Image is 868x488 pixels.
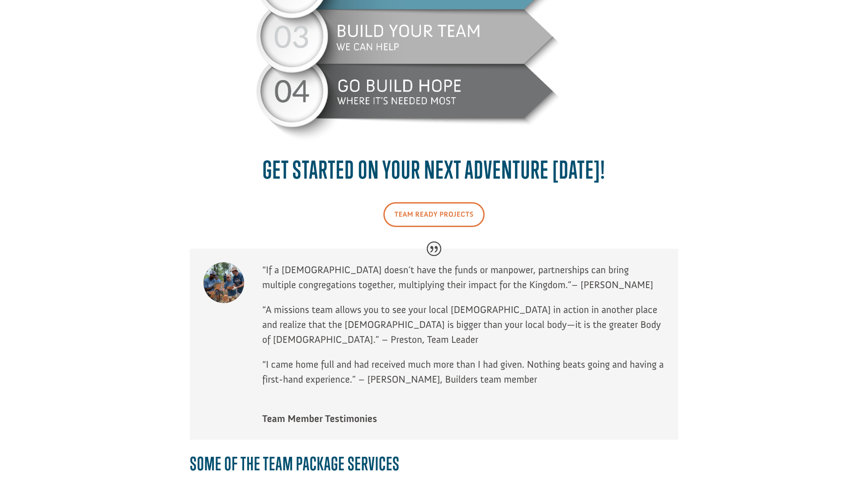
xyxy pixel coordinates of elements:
span: “A missions team allows you to see your local [DEMOGRAPHIC_DATA] in action in another place and r... [262,303,661,346]
span: “If a [DEMOGRAPHIC_DATA] doesn’t have the funds or manpower, partnerships can bring multiple cong... [262,264,629,291]
span: SOME OF THE TEAM PACKAGE SERVICES [190,453,400,474]
div: Bethel Assembly of [DEMOGRAPHIC_DATA] donated $1,000 [16,9,124,27]
span: “I came home full and had received much more than I had given. Nothing beats going and having a f... [262,358,664,385]
span: Team Member Testimonies [262,411,665,426]
div: to [16,28,124,34]
img: US.png [16,36,23,43]
a: Team Ready Projects [383,202,485,227]
span: [DEMOGRAPHIC_DATA] , [GEOGRAPHIC_DATA] [24,36,124,43]
strong: Builders International [21,28,76,34]
button: Donate [128,18,168,34]
h2: Get started on your next adventure [DATE]! [190,156,678,189]
span: – [PERSON_NAME] [571,279,653,291]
